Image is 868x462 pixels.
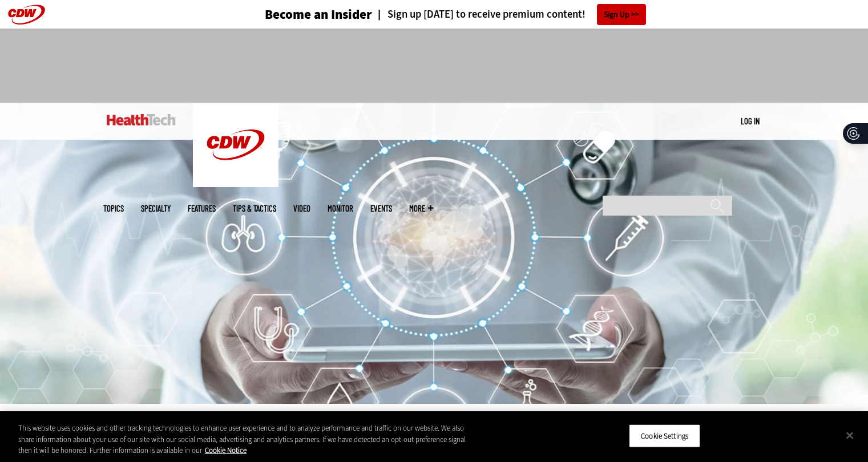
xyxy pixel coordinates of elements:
[193,178,278,190] a: CDW
[205,445,247,455] a: More information about your privacy
[233,204,276,213] a: Tips & Tactics
[370,204,392,213] a: Events
[188,204,216,213] a: Features
[193,103,278,187] img: Home
[265,8,372,21] h3: Become an Insider
[222,8,372,21] a: Become an Insider
[741,115,760,127] div: User menu
[328,204,353,213] a: MonITor
[103,204,124,213] span: Topics
[409,204,433,213] span: More
[227,40,642,91] iframe: advertisement
[372,9,586,20] a: Sign up [DATE] to receive premium content!
[837,423,862,448] button: Close
[293,204,310,213] a: Video
[141,204,171,213] span: Specialty
[629,424,700,448] button: Cookie Settings
[597,4,646,25] a: Sign Up
[741,116,760,126] a: Log in
[107,114,176,125] img: Home
[18,423,478,456] div: This website uses cookies and other tracking technologies to enhance user experience and to analy...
